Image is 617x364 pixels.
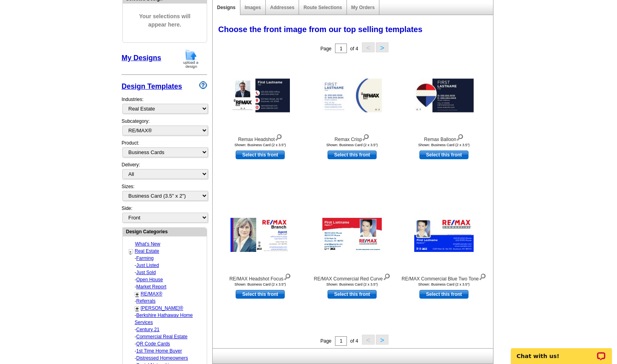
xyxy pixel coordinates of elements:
a: - [129,248,131,255]
a: use this design [419,290,468,299]
iframe: LiveChat chat widget [506,339,617,364]
a: Berkshire Hathaway Home Services [135,313,193,325]
div: Shown: Business Card (2 x 3.5") [308,282,396,286]
div: Shown: Business Card (2 x 3.5") [217,282,304,286]
div: Design Categories [123,228,207,235]
a: Open House [136,277,163,282]
div: - [129,262,206,269]
img: view design details [456,132,464,141]
div: Shown: Business Card (2 x 3.5") [217,143,304,147]
img: RE/MAX Commercial Red Curve [322,218,382,252]
div: RE/MAX Commercial Blue Two Tone [400,272,488,282]
a: Distressed Homeowners [136,355,188,361]
span: Choose the front image from our top selling templates [218,25,423,34]
a: use this design [419,151,468,159]
div: Industries: [122,92,207,118]
a: use this design [236,151,285,159]
img: view design details [275,132,282,141]
div: - [129,326,206,333]
a: Referrals [136,298,156,304]
div: - [129,333,206,340]
img: upload-design [181,49,201,69]
img: RE/MAX Headshot Focus [230,218,290,252]
div: Shown: Business Card (2 x 3.5") [308,143,396,147]
div: - [129,354,206,362]
a: Addresses [270,5,294,10]
a: Route Selections [303,5,342,10]
div: Product: [122,139,207,161]
img: view design details [284,272,291,280]
img: view design details [383,272,390,280]
button: < [362,335,375,345]
div: Shown: Business Card (2 x 3.5") [400,282,488,286]
div: - [129,269,206,276]
button: > [376,42,388,52]
span: Page [320,46,331,51]
img: Remax Crisp [322,79,382,112]
a: use this design [236,290,285,299]
a: Real Estate [135,248,159,254]
a: Just Listed [136,263,159,268]
a: + [135,305,139,312]
div: RE/MAX Commercial Red Curve [308,272,396,282]
button: > [376,335,388,345]
img: RE/MAX Commercial Blue Two Tone [414,218,474,252]
div: RE/MAX Headshot Focus [217,272,304,282]
div: - [129,297,206,305]
span: of 4 [350,338,358,344]
a: use this design [328,151,377,159]
div: - [129,340,206,347]
img: view design details [479,272,486,280]
div: Remax Balloon [400,132,488,143]
img: Remax Headshot [230,79,290,112]
div: - [129,347,206,354]
a: + [135,291,139,297]
a: Design Templates [122,82,182,90]
a: What's New [135,241,160,247]
div: - [129,276,206,283]
div: Side: [122,205,207,223]
a: 1st Time Home Buyer [136,348,182,354]
a: Farming [136,255,154,261]
a: [PERSON_NAME]® [141,305,183,311]
img: view design details [362,132,369,141]
div: - [129,312,206,326]
div: Remax Crisp [308,132,396,143]
div: Remax Headshot [217,132,304,143]
div: Subcategory: [122,118,207,139]
a: My Orders [351,5,375,10]
div: - [129,255,206,262]
a: QR Code Cards [136,341,170,347]
a: Just Sold [136,270,156,275]
span: Page [320,338,331,344]
img: Remax Balloon [414,79,474,112]
span: of 4 [350,46,358,51]
div: Delivery: [122,161,207,183]
a: Images [245,5,261,10]
span: Your selections will appear here. [129,4,201,37]
div: - [129,283,206,290]
a: use this design [328,290,377,299]
img: design-wizard-help-icon.png [199,81,207,89]
a: Century 21 [136,327,160,332]
div: Sizes: [122,183,207,205]
div: Shown: Business Card (2 x 3.5") [400,143,488,147]
a: Designs [217,5,236,10]
a: RE/MAX® [141,291,162,297]
a: Market Report [136,284,166,290]
a: Commercial Real Estate [136,334,187,339]
button: < [362,42,375,52]
a: My Designs [122,54,161,62]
